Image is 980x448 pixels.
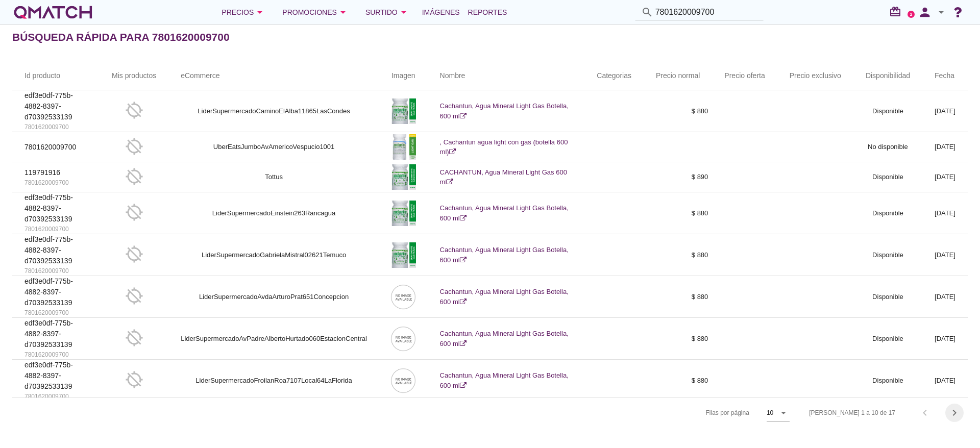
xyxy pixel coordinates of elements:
[168,234,379,276] td: LiderSupermercadoGabrielaMistral02621Temuco
[468,6,507,18] span: Reportes
[922,90,968,132] td: [DATE]
[365,6,410,18] div: Surtido
[644,192,712,234] td: $ 880
[428,62,585,90] th: Nombre: Not sorted.
[12,29,230,45] h2: Búsqueda rápida para 7801620009700
[357,2,418,22] button: Surtido
[24,276,87,308] p: edf3e0df-775b-4882-8397-d70392533139
[254,6,266,18] i: arrow_drop_down
[440,371,569,389] a: Cachantun, Agua Mineral Light Gas Botella, 600 ml
[168,162,379,192] td: Tottus
[422,6,460,18] span: Imágenes
[440,138,568,156] a: , Cachantun agua light con gas (botella 600 ml)
[282,6,349,18] div: Promociones
[853,276,922,318] td: Disponible
[12,2,94,22] a: white-qmatch-logo
[644,90,712,132] td: $ 880
[767,408,773,417] div: 10
[222,6,266,18] div: Precios
[908,11,915,18] a: 2
[24,178,87,187] p: 7801620009700
[24,266,87,276] p: 7801620009700
[853,318,922,360] td: Disponible
[440,288,569,306] a: Cachantun, Agua Mineral Light Gas Botella, 600 ml
[168,62,379,90] th: eCommerce: Not sorted.
[910,12,913,16] text: 2
[12,62,100,90] th: Id producto: Not sorted.
[24,167,87,178] p: 119791916
[274,2,357,22] button: Promociones
[604,398,790,428] div: Filas por página
[24,350,87,359] p: 7801620009700
[922,62,968,90] th: Fecha: Not sorted.
[213,2,274,22] button: Precios
[125,203,143,221] i: gps_off
[418,2,464,22] a: Imágenes
[125,245,143,263] i: gps_off
[379,62,428,90] th: Imagen: Not sorted.
[24,308,87,317] p: 7801620009700
[777,407,790,419] i: arrow_drop_down
[24,142,87,153] p: 7801620009700
[655,4,757,20] input: Buscar productos
[168,318,379,360] td: LiderSupermercadoAvPadreAlbertoHurtado060EstacionCentral
[168,360,379,402] td: LiderSupermercadoFroilanRoa7107Local64LaFlorida
[809,408,895,417] div: [PERSON_NAME] 1 a 10 de 17
[644,62,712,90] th: Precio normal: Not sorted.
[777,62,853,90] th: Precio exclusivo: Not sorted.
[24,225,87,234] p: 7801620009700
[641,6,653,18] i: search
[100,62,168,90] th: Mis productos: Not sorted.
[168,132,379,162] td: UberEatsJumboAvAmericoVespucio1001
[922,318,968,360] td: [DATE]
[853,62,922,90] th: Disponibilidad: Not sorted.
[922,162,968,192] td: [DATE]
[922,234,968,276] td: [DATE]
[440,330,569,347] a: Cachantun, Agua Mineral Light Gas Botella, 600 ml
[922,192,968,234] td: [DATE]
[584,62,644,90] th: Categorias: Not sorted.
[922,360,968,402] td: [DATE]
[644,318,712,360] td: $ 880
[889,6,905,18] i: redeem
[398,6,410,18] i: arrow_drop_down
[853,360,922,402] td: Disponible
[168,192,379,234] td: LiderSupermercadoEinstein263Rancagua
[440,102,569,120] a: Cachantun, Agua Mineral Light Gas Botella, 600 ml
[853,132,922,162] td: No disponible
[337,6,349,18] i: arrow_drop_down
[24,360,87,392] p: edf3e0df-775b-4882-8397-d70392533139
[922,276,968,318] td: [DATE]
[24,122,87,132] p: 7801620009700
[644,360,712,402] td: $ 880
[24,90,87,122] p: edf3e0df-775b-4882-8397-d70392533139
[644,276,712,318] td: $ 880
[24,392,87,401] p: 7801620009700
[922,132,968,162] td: [DATE]
[464,2,511,22] a: Reportes
[945,404,964,422] button: Next page
[853,90,922,132] td: Disponible
[24,234,87,266] p: edf3e0df-775b-4882-8397-d70392533139
[24,192,87,225] p: edf3e0df-775b-4882-8397-d70392533139
[935,6,947,18] i: arrow_drop_down
[440,168,567,186] a: CACHANTUN, Agua Mineral Light Gas 600 ml
[125,287,143,305] i: gps_off
[853,192,922,234] td: Disponible
[915,5,935,19] i: person
[125,101,143,119] i: gps_off
[125,137,143,156] i: gps_off
[440,204,569,222] a: Cachantun, Agua Mineral Light Gas Botella, 600 ml
[125,167,143,186] i: gps_off
[948,407,961,419] i: chevron_right
[853,162,922,192] td: Disponible
[440,246,569,264] a: Cachantun, Agua Mineral Light Gas Botella, 600 ml
[24,318,87,350] p: edf3e0df-775b-4882-8397-d70392533139
[125,370,143,389] i: gps_off
[644,234,712,276] td: $ 880
[168,276,379,318] td: LiderSupermercadoAvdaArturoPrat651Concepcion
[712,62,777,90] th: Precio oferta: Not sorted.
[853,234,922,276] td: Disponible
[644,162,712,192] td: $ 890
